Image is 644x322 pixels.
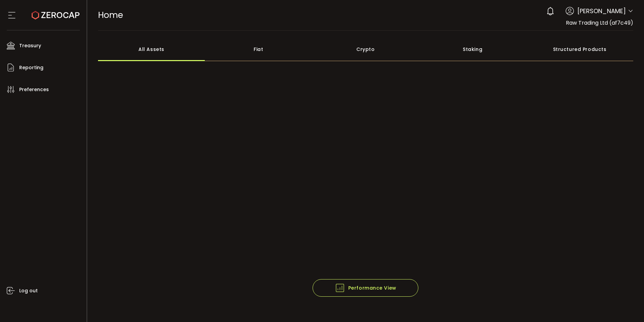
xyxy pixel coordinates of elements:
[526,37,633,61] div: Structured Products
[419,37,526,61] div: Staking
[98,9,123,21] span: Home
[312,37,419,61] div: Crypto
[19,85,49,95] span: Preferences
[313,279,418,297] button: Performance View
[19,41,41,51] span: Treasury
[577,6,626,16] span: [PERSON_NAME]
[19,286,38,296] span: Log out
[19,63,43,73] span: Reporting
[566,19,633,27] span: Raw Trading Ltd (af7c49)
[98,37,205,61] div: All Assets
[335,283,396,293] span: Performance View
[205,37,312,61] div: Fiat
